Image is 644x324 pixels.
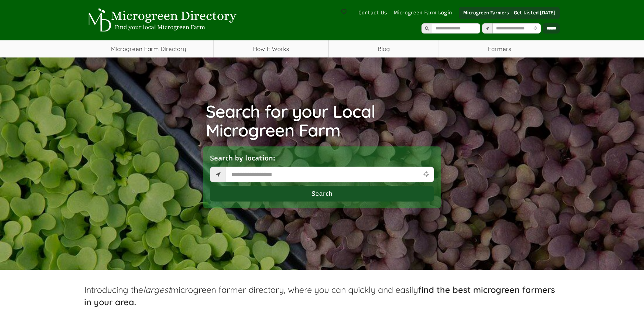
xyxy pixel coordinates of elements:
a: Contact Us [355,9,390,16]
a: Blog [329,40,439,57]
h1: Search for your Local Microgreen Farm [206,102,439,140]
label: Search by location: [210,153,275,163]
a: How It Works [214,40,328,57]
i: Use Current Location [532,26,539,31]
span: Introducing the microgreen farmer directory, where you can quickly and easily [84,284,555,307]
a: Microgreen Farmers - Get Listed [DATE] [459,7,560,19]
img: Microgreen Directory [84,8,238,32]
a: Microgreen Farm Directory [84,40,213,57]
strong: find the best microgreen farmers in your area. [84,284,555,307]
a: Microgreen Farm Login [394,9,455,16]
em: largest [143,284,171,295]
span: Farmers [439,40,560,57]
i: Use Current Location [422,171,431,178]
button: Search [210,186,434,202]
